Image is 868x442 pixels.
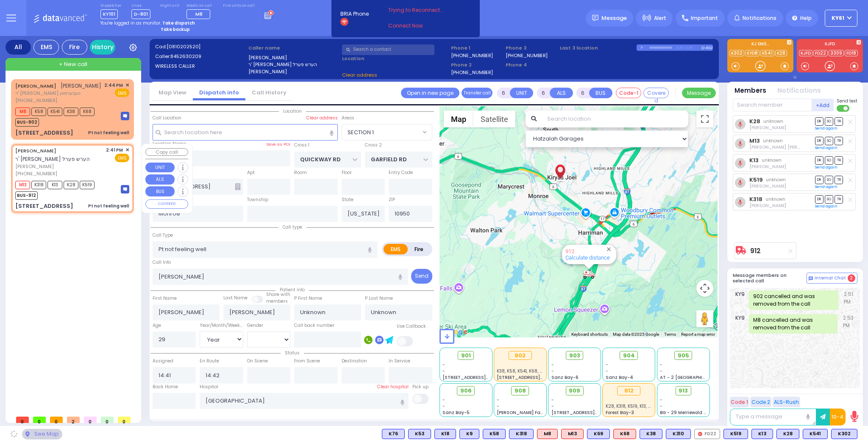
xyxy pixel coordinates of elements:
[153,295,177,302] label: First Name
[835,176,843,184] span: TR
[751,429,773,439] div: BLS
[775,50,787,56] a: K28
[682,88,716,98] button: Message
[101,417,114,423] span: 0
[749,163,786,170] span: Emanual Lenorowitz
[461,351,471,360] span: 901
[497,374,577,381] span: [STREET_ADDRESS][PERSON_NAME]
[561,429,584,439] div: ALS
[766,177,786,183] span: unknown
[15,202,73,210] div: [STREET_ADDRESS]
[145,174,175,185] button: ALS
[723,429,748,439] div: BLS
[384,244,408,254] label: EMS
[515,387,526,395] span: 908
[442,326,470,337] a: Open this area in Google Maps (opens a new window)
[33,40,59,55] div: EMS
[809,276,813,281] img: comment-alt.png
[451,61,503,69] span: Phone 2
[247,196,268,203] label: Township
[340,10,369,18] span: BRIA Phone
[365,295,393,302] label: P Last Name
[50,417,63,423] span: 0
[803,429,828,439] div: BLS
[807,273,857,284] button: Internal Chat 2
[153,384,178,390] label: Back Home
[835,156,843,164] span: TR
[497,403,499,409] span: -
[749,124,786,131] span: Chaim Dovid Mendlowitz
[15,118,39,127] span: BUS-902
[701,44,713,51] div: D-802
[815,137,823,145] span: DR
[279,108,306,114] span: Location
[551,409,632,416] span: [STREET_ADDRESS][PERSON_NAME]
[131,9,150,19] span: D-801
[698,432,702,436] img: red-radio-icon.svg
[248,61,339,68] label: ר' [PERSON_NAME] הערש פערל
[734,86,766,96] button: Members
[389,196,395,203] label: ZIP
[161,26,190,33] strong: Take backup
[825,117,833,125] span: SO
[749,202,786,209] span: Joel Deutsch
[442,403,445,409] span: -
[248,68,339,75] label: [PERSON_NAME]
[749,183,786,189] span: Aron Spielman
[411,269,432,284] button: Send
[601,14,627,22] span: Message
[15,97,57,104] span: [PHONE_NUMBER]
[155,43,246,50] label: Cad:
[743,14,776,22] span: Notifications
[80,108,95,116] span: K68
[397,323,426,330] label: Use Callback
[186,3,213,8] label: Medic on call
[691,14,718,22] span: Important
[342,115,354,122] label: Areas
[550,88,573,98] button: ALS
[266,141,290,147] label: Save as POI
[407,244,431,254] label: Fire
[509,429,534,439] div: BLS
[825,156,833,164] span: SO
[506,61,557,69] span: Phone 4
[22,429,62,439] div: See map
[153,358,173,365] label: Assigned
[773,397,800,407] button: ALS-Rush
[835,195,843,203] span: TR
[825,195,833,203] span: SO
[153,232,173,239] label: Call Type
[497,397,499,403] span: -
[551,403,554,409] span: -
[553,158,568,184] div: SHMIEL WEINSTOCK
[497,368,546,374] span: K38, K58, K541, K68, M8
[155,63,246,70] label: WIRELESS CALLER
[729,50,744,56] a: K302
[560,44,637,52] label: Last 3 location
[15,147,56,154] a: [PERSON_NAME]
[660,409,707,416] span: BG - 29 Merriewold S.
[749,314,837,334] div: M8 cancelled and was removed from the call
[727,42,793,48] label: KJ EMS...
[434,429,456,439] div: K18
[606,362,608,368] span: -
[832,14,844,22] span: KY61
[153,259,171,266] label: Call Info
[497,409,547,416] span: [PERSON_NAME] Farm
[412,384,428,390] label: Pick up
[160,3,179,8] label: Night unit
[15,90,101,97] span: ר' [PERSON_NAME] וועבערמאן
[90,40,115,55] a: History
[696,110,713,127] button: Toggle fullscreen view
[401,88,459,98] a: Open in new page
[115,154,129,162] span: EMS
[606,409,634,416] span: Forest Bay-3
[569,351,580,360] span: 903
[696,310,713,327] button: Drag Pegman onto the map to open Street View
[750,248,761,254] a: 912
[660,397,662,403] span: -
[606,368,608,374] span: -
[15,191,38,200] span: BUS-912
[776,429,799,439] div: BLS
[749,157,759,163] a: K13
